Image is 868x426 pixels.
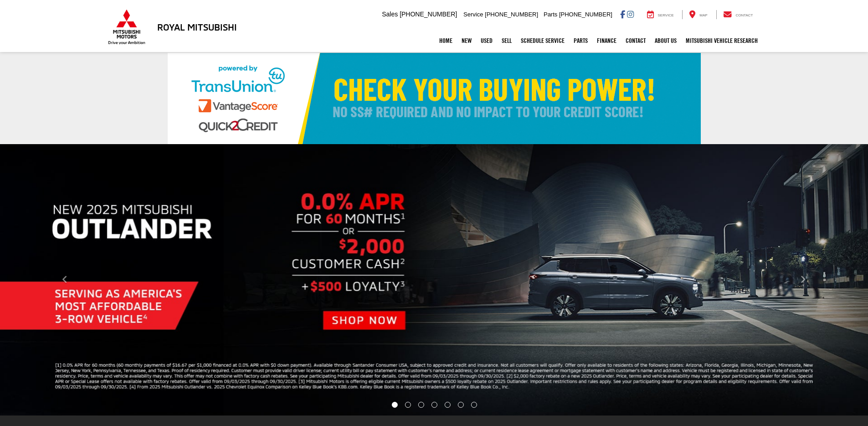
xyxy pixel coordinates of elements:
[400,10,457,18] span: [PHONE_NUMBER]
[445,402,451,408] li: Go to slide number 5.
[658,13,674,17] span: Service
[735,13,753,17] span: Contact
[650,29,681,52] a: About Us
[621,29,650,52] a: Contact
[627,10,634,18] a: Instagram: Click to visit our Instagram page
[476,29,497,52] a: Used
[699,13,707,17] span: Map
[640,10,681,19] a: Service
[168,53,701,144] img: Check Your Buying Power
[391,402,397,408] li: Go to slide number 1.
[682,10,714,19] a: Map
[716,10,760,19] a: Contact
[544,11,557,18] span: Parts
[592,29,621,52] a: Finance
[463,11,483,18] span: Service
[457,29,476,52] a: New
[106,9,147,45] img: Mitsubishi
[418,402,424,408] li: Go to slide number 3.
[431,402,437,408] li: Go to slide number 4.
[516,29,569,52] a: Schedule Service: Opens in a new tab
[569,29,592,52] a: Parts: Opens in a new tab
[497,29,516,52] a: Sell
[738,162,868,397] button: Click to view next picture.
[620,10,625,18] a: Facebook: Click to visit our Facebook page
[681,29,762,52] a: Mitsubishi Vehicle Research
[405,402,411,408] li: Go to slide number 2.
[435,29,457,52] a: Home
[458,402,464,408] li: Go to slide number 6.
[485,11,538,18] span: [PHONE_NUMBER]
[559,11,612,18] span: [PHONE_NUMBER]
[382,10,398,18] span: Sales
[471,402,477,408] li: Go to slide number 7.
[157,22,237,32] h3: Royal Mitsubishi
